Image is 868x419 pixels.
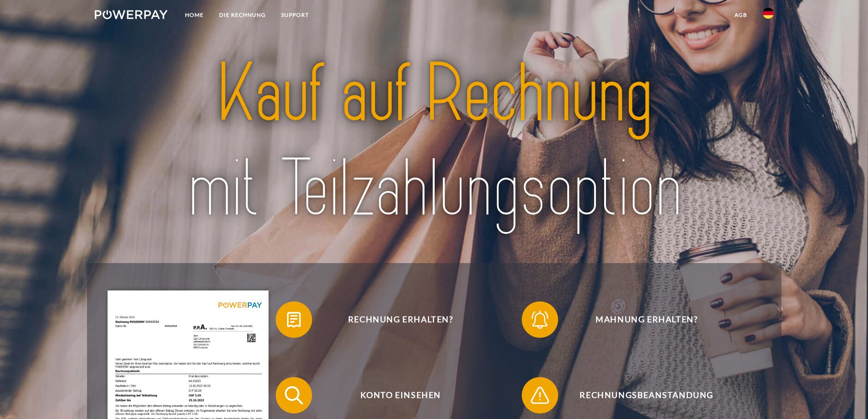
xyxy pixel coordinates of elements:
img: qb_bell.svg [529,308,551,331]
img: title-powerpay_de.svg [128,42,740,242]
span: Rechnung erhalten? [289,301,512,338]
a: DIE RECHNUNG [211,7,273,23]
a: SUPPORT [273,7,317,23]
img: qb_bill.svg [282,308,305,331]
img: de [763,8,774,19]
a: Home [177,7,211,23]
button: Rechnung erhalten? [276,301,513,338]
button: Rechnungsbeanstandung [522,377,759,414]
span: Konto einsehen [289,377,512,414]
a: agb [727,7,755,23]
img: qb_search.svg [282,384,305,407]
button: Konto einsehen [276,377,513,414]
span: Mahnung erhalten? [535,301,758,338]
img: logo-powerpay-white.svg [95,10,168,19]
button: Mahnung erhalten? [522,301,759,338]
span: Rechnungsbeanstandung [535,377,758,414]
img: qb_warning.svg [529,384,551,407]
